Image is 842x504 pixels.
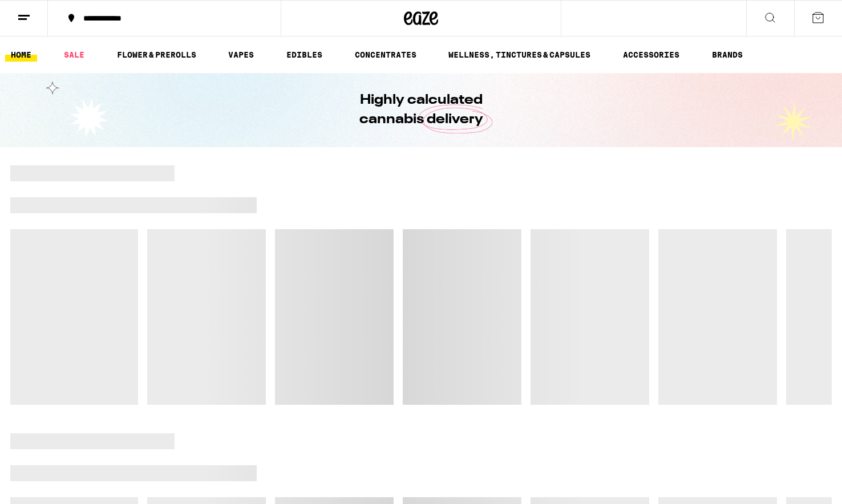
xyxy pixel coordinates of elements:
[58,48,90,62] a: SALE
[443,48,596,62] a: WELLNESS, TINCTURES & CAPSULES
[281,48,328,62] a: EDIBLES
[706,48,748,62] a: BRANDS
[349,48,422,62] a: CONCENTRATES
[222,48,260,62] a: VAPES
[111,48,202,62] a: FLOWER & PREROLLS
[327,91,515,129] h1: Highly calculated cannabis delivery
[5,48,37,62] a: HOME
[617,48,685,62] a: ACCESSORIES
